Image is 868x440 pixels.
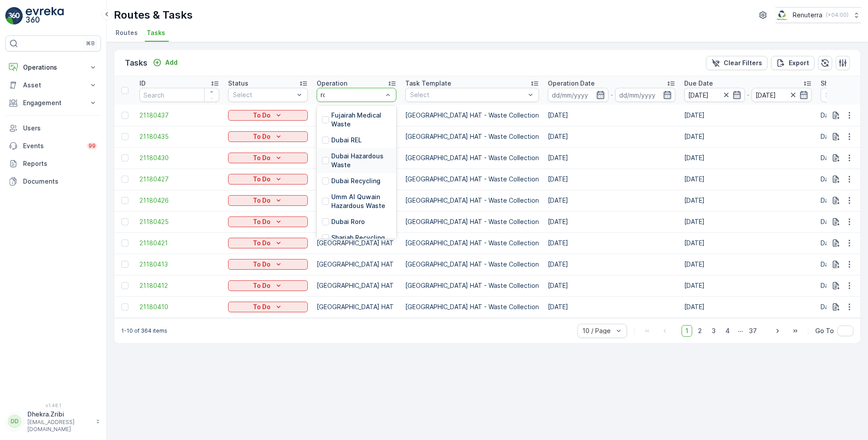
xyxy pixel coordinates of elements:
a: 21180413 [139,260,219,269]
span: v 1.48.1 [5,403,101,408]
td: [DATE] [680,211,816,232]
div: Toggle Row Selected [121,176,128,183]
p: To Do [253,175,271,184]
button: Add [149,57,181,68]
button: To Do [228,153,308,163]
a: 21180425 [139,217,219,226]
p: Documents [23,177,97,186]
td: [GEOGRAPHIC_DATA] HAT - Waste Collection [401,169,543,190]
span: 21180410 [139,302,219,311]
td: [DATE] [680,105,816,126]
a: 21180426 [139,196,219,205]
p: To Do [253,302,271,311]
td: [DATE] [543,232,680,254]
span: 21180435 [139,132,219,141]
img: Screenshot_2024-07-26_at_13.33.01.png [775,10,789,20]
td: [GEOGRAPHIC_DATA] HAT - Waste Collection [401,232,543,254]
a: Reports [5,155,101,173]
p: Dubai Hazardous Waste [331,152,391,169]
td: [DATE] [680,296,816,318]
td: [GEOGRAPHIC_DATA] HAT [312,232,401,254]
button: Engagement [5,94,101,112]
p: ( +04:00 ) [826,12,849,19]
p: Dubai REL [331,136,362,145]
p: Routes & Tasks [114,8,193,22]
a: 21180412 [139,281,219,290]
p: Status [228,79,248,88]
p: Operations [23,63,83,72]
button: To Do [228,280,308,291]
button: To Do [228,110,308,121]
td: [GEOGRAPHIC_DATA] HAT [312,211,401,232]
div: Toggle Row Selected [121,303,128,310]
p: To Do [253,281,271,290]
button: To Do [228,131,308,142]
button: To Do [228,302,308,312]
td: [GEOGRAPHIC_DATA] HAT - Waste Collection [401,254,543,275]
p: Clear Filters [724,59,762,67]
td: [DATE] [543,275,680,296]
button: To Do [228,216,308,227]
a: 21180430 [139,153,219,162]
p: Users [23,124,97,133]
p: To Do [253,239,271,247]
span: Go To [815,326,834,335]
p: Dubai Roro [331,217,365,226]
td: [DATE] [680,126,816,147]
p: Dubai Recycling [331,177,380,185]
p: Dhekra.Zribi [27,410,91,419]
p: Events [23,141,81,150]
div: Toggle Row Selected [121,154,128,161]
button: Export [771,56,814,70]
p: Select [410,90,525,99]
td: [DATE] [543,190,680,211]
span: Routes [116,28,138,37]
p: Sharjah Recycling [331,233,385,242]
td: [GEOGRAPHIC_DATA] HAT - Waste Collection [401,105,543,126]
a: 21180437 [139,111,219,120]
button: To Do [228,259,308,270]
p: Operation [317,79,347,88]
span: 21180421 [139,239,219,247]
span: 37 [745,325,761,337]
td: [DATE] [680,190,816,211]
td: [DATE] [680,232,816,254]
p: Fujairah Medical Waste [331,111,391,129]
p: To Do [253,217,271,226]
input: Search [139,88,219,102]
a: Users [5,119,101,137]
input: dd/mm/yyyy [752,88,812,102]
td: [GEOGRAPHIC_DATA] HAT - Waste Collection [401,211,543,232]
td: [GEOGRAPHIC_DATA] HAT [312,169,401,190]
button: Asset [5,76,101,94]
td: [GEOGRAPHIC_DATA] HAT [312,190,401,211]
td: [DATE] [680,147,816,169]
button: Clear Filters [706,56,767,70]
span: 1 [682,325,692,337]
div: DD [8,414,22,428]
td: [GEOGRAPHIC_DATA] HAT - Waste Collection [401,190,543,211]
input: dd/mm/yyyy [548,88,608,102]
span: Tasks [147,28,165,37]
a: 21180427 [139,175,219,184]
div: Toggle Row Selected [121,218,128,225]
td: [DATE] [543,147,680,169]
p: Shift [821,79,835,88]
td: [DATE] [680,275,816,296]
p: 1-10 of 364 items [121,327,167,334]
p: Engagement [23,98,83,107]
span: 2 [694,325,706,337]
p: Umm Al Quwain Hazardous Waste [331,192,391,210]
p: Operation Date [548,79,595,88]
div: Toggle Row Selected [121,197,128,204]
p: ... [738,325,743,337]
div: Toggle Row Selected [121,282,128,289]
button: DDDhekra.Zribi[EMAIL_ADDRESS][DOMAIN_NAME] [5,410,101,433]
p: Task Template [405,79,451,88]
